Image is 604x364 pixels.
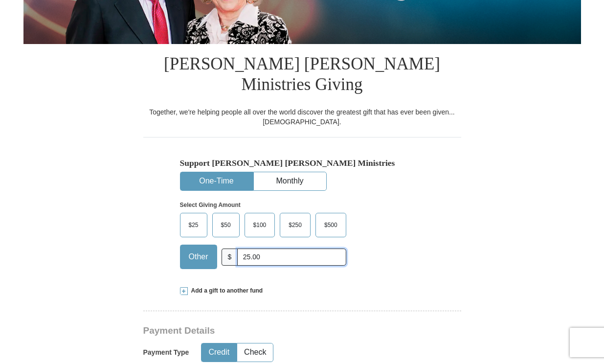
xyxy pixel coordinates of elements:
span: $500 [319,218,342,232]
span: $100 [248,218,271,232]
div: Together, we're helping people all over the world discover the greatest gift that has ever been g... [143,107,461,127]
strong: Select Giving Amount [180,202,241,208]
h5: Support [PERSON_NAME] [PERSON_NAME] Ministries [180,158,425,168]
span: $25 [184,218,203,232]
h3: Payment Details [143,325,393,337]
span: Other [184,250,213,264]
h5: Payment Type [143,348,189,357]
button: Monthly [254,172,326,190]
button: Check [237,343,273,362]
button: Credit [201,343,236,362]
h1: [PERSON_NAME] [PERSON_NAME] Ministries Giving [143,44,461,107]
span: Add a gift to another fund [188,287,263,295]
span: $50 [216,218,236,232]
button: One-Time [180,172,253,190]
span: $ [222,249,238,266]
span: $250 [284,218,307,232]
input: Other Amount [237,249,346,266]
